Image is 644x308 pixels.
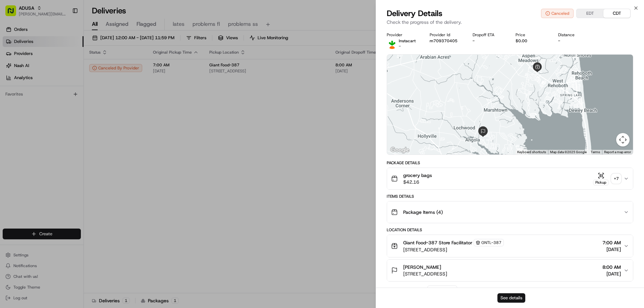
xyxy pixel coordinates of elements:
[387,19,633,25] p: Check the progress of the delivery.
[593,172,621,185] button: Pickup+7
[389,146,411,155] a: Open this area in Google Maps (opens a new window)
[403,270,447,277] span: [STREET_ADDRESS]
[427,286,457,294] button: Add Event
[558,32,590,38] div: Distance
[558,38,590,44] div: -
[389,146,411,155] img: Google
[611,174,621,183] div: + 7
[387,194,633,199] div: Items Details
[387,168,633,189] button: grocery bags$42.16Pickup+7
[67,114,81,119] span: Pylon
[7,64,19,76] img: 1736555255976-a54dd68f-1ca7-489b-9aae-adbdc363a1c4
[387,287,423,292] div: Delivery Activity
[430,38,458,44] button: m709370405
[403,209,443,215] span: Package Items ( 4 )
[516,32,548,38] div: Price
[616,133,630,146] button: Map camera controls
[54,95,110,107] a: 💻API Documentation
[387,38,397,49] img: profile_instacart_ahold_partner.png
[403,246,504,253] span: [STREET_ADDRESS]
[403,172,432,179] span: grocery bags
[473,38,505,44] div: -
[387,32,419,38] div: Provider
[4,95,54,107] a: 📗Knowledge Base
[430,32,462,38] div: Provider Id
[516,38,548,44] div: $0.00
[603,9,630,18] button: CDT
[7,27,122,38] p: Welcome 👋
[403,264,441,270] span: [PERSON_NAME]
[399,44,401,49] span: -
[387,260,633,281] button: [PERSON_NAME][STREET_ADDRESS]8:00 AM[DATE]
[13,97,51,104] span: Knowledge Base
[17,43,111,50] input: Clear
[604,150,631,154] a: Report a map error
[481,240,501,245] span: GNTL-387
[517,150,546,155] button: Keyboard shortcuts
[23,64,110,71] div: Start new chat
[602,246,621,253] span: [DATE]
[7,7,20,20] img: Nash
[602,264,621,270] span: 8:00 AM
[602,239,621,246] span: 7:00 AM
[399,38,416,44] span: Instacart
[47,113,81,119] a: Powered byPylon
[602,270,621,277] span: [DATE]
[387,201,633,223] button: Package Items (4)
[591,150,600,154] a: Terms (opens in new tab)
[387,235,633,257] button: Giant Food-387 Store FacilitatorGNTL-387[STREET_ADDRESS]7:00 AM[DATE]
[577,9,603,18] button: EDT
[541,9,574,18] button: Canceled
[593,180,609,185] div: Pickup
[497,293,525,303] button: See details
[63,97,108,104] span: API Documentation
[114,66,122,74] button: Start new chat
[593,172,609,185] button: Pickup
[403,179,432,185] span: $42.16
[473,32,505,38] div: Dropoff ETA
[387,227,633,233] div: Location Details
[23,71,85,76] div: We're available if you need us!
[7,98,12,103] div: 📗
[387,8,442,19] span: Delivery Details
[387,160,633,166] div: Package Details
[403,239,472,246] span: Giant Food-387 Store Facilitator
[550,150,587,154] span: Map data ©2025 Google
[57,98,62,103] div: 💻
